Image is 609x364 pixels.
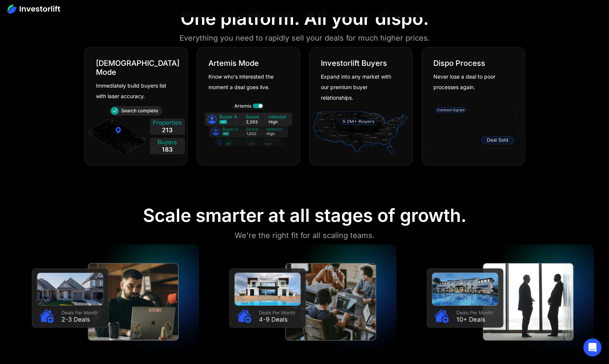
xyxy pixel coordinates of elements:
[208,59,259,68] div: Artemis Mode
[433,71,508,93] div: Never lose a deal to poor processes again.
[583,338,601,356] div: Open Intercom Messenger
[179,32,430,44] div: Everything you need to rapidly sell your deals for much higher prices.
[208,71,283,93] div: Know who's interested the moment a deal goes live.
[433,59,485,68] div: Dispo Process
[321,59,387,68] div: Investorlift Buyers
[96,80,170,102] div: Immediately build buyers list with laser accuracy.
[235,229,375,241] div: We're the right fit for all scaling teams.
[181,8,429,29] div: One platform. All your dispo.
[143,205,466,226] div: Scale smarter at all stages of growth.
[96,59,179,77] div: [DEMOGRAPHIC_DATA] Mode
[321,71,395,103] div: Expand into any market with our premium buyer relationships.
